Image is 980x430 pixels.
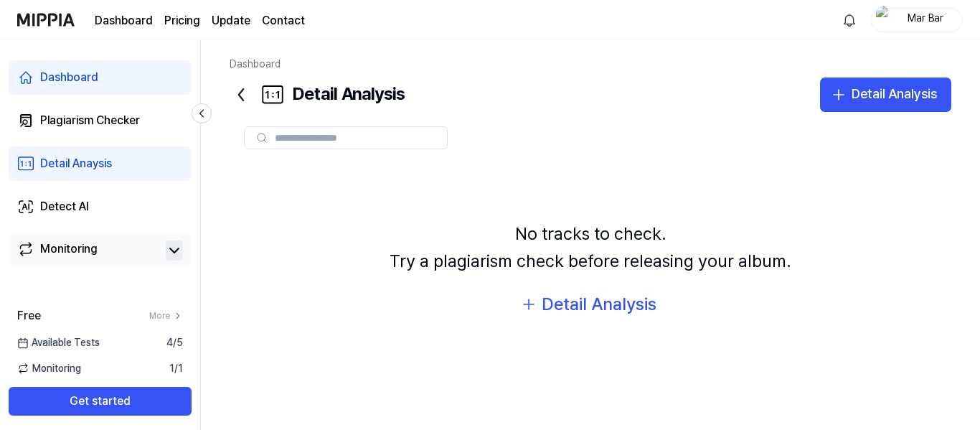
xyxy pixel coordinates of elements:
[40,240,98,261] div: Monitoring
[820,78,951,112] button: Detail Analysis
[262,12,305,29] a: Contact
[17,362,81,376] span: Monitoring
[852,84,937,105] div: Detail Analysis
[212,12,250,29] a: Update
[9,146,192,181] a: Detail Anaysis
[9,190,192,224] a: Detect AI
[40,112,140,129] div: Plagiarism Checker
[164,12,200,29] a: Pricing
[17,307,41,324] span: Free
[9,387,192,416] button: Get started
[876,6,893,34] img: profile
[841,11,858,29] img: 알림
[897,11,953,27] div: Mar Bar
[17,240,160,261] a: Monitoring
[169,362,183,376] span: 1 / 1
[542,291,656,318] div: Detail Analysis
[40,69,98,86] div: Dashboard
[17,336,100,350] span: Available Tests
[230,58,281,70] a: Dashboard
[166,336,183,350] span: 4 / 5
[95,12,153,29] a: Dashboard
[40,155,112,172] div: Detail Anaysis
[230,78,405,112] div: Detail Analysis
[40,198,89,215] div: Detect AI
[149,310,183,322] a: More
[390,220,791,276] div: No tracks to check. Try a plagiarism check before releasing your album.
[510,287,671,322] button: Detail Analysis
[9,103,192,138] a: Plagiarism Checker
[871,8,963,32] button: profileMar Bar
[9,60,192,95] a: Dashboard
